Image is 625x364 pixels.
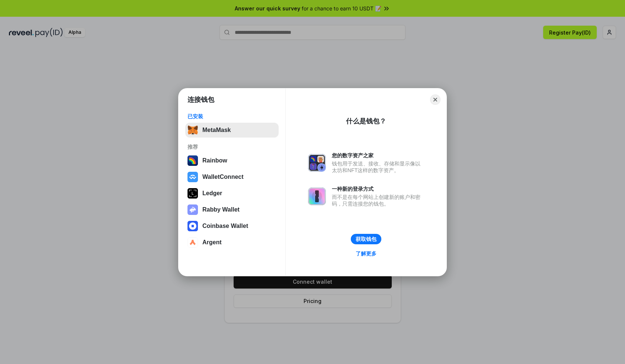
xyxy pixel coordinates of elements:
[308,154,326,172] img: svg+xml,%3Csvg%20xmlns%3D%22http%3A%2F%2Fwww.w3.org%2F2000%2Fsvg%22%20fill%3D%22none%22%20viewBox...
[185,219,279,233] button: Coinbase Wallet
[351,249,381,258] a: 了解更多
[356,236,376,242] div: 获取钱包
[185,170,279,184] button: WalletConnect
[202,206,240,213] div: Rabby Wallet
[351,234,381,244] button: 获取钱包
[332,186,424,192] div: 一种新的登录方式
[202,174,244,180] div: WalletConnect
[187,188,198,199] img: svg+xml,%3Csvg%20xmlns%3D%22http%3A%2F%2Fwww.w3.org%2F2000%2Fsvg%22%20width%3D%2228%22%20height%3...
[187,95,214,104] h1: 连接钱包
[187,155,198,166] img: svg+xml,%3Csvg%20width%3D%22120%22%20height%3D%22120%22%20viewBox%3D%220%200%20120%20120%22%20fil...
[187,237,198,248] img: svg+xml,%3Csvg%20width%3D%2228%22%20height%3D%2228%22%20viewBox%3D%220%200%2028%2028%22%20fill%3D...
[332,160,424,174] div: 钱包用于发送、接收、存储和显示像以太坊和NFT这样的数字资产。
[202,223,248,229] div: Coinbase Wallet
[356,250,376,257] div: 了解更多
[308,187,326,205] img: svg+xml,%3Csvg%20xmlns%3D%22http%3A%2F%2Fwww.w3.org%2F2000%2Fsvg%22%20fill%3D%22none%22%20viewBox...
[185,123,279,138] button: MetaMask
[185,235,279,250] button: Argent
[202,190,222,197] div: Ledger
[187,113,276,120] div: 已安装
[332,152,424,159] div: 您的数字资产之家
[187,125,198,135] img: svg+xml,%3Csvg%20fill%3D%22none%22%20height%3D%2233%22%20viewBox%3D%220%200%2035%2033%22%20width%...
[187,172,198,182] img: svg+xml,%3Csvg%20width%3D%2228%22%20height%3D%2228%22%20viewBox%3D%220%200%2028%2028%22%20fill%3D...
[202,127,231,133] div: MetaMask
[332,194,424,207] div: 而不是在每个网站上创建新的账户和密码，只需连接您的钱包。
[346,117,386,126] div: 什么是钱包？
[202,157,227,164] div: Rainbow
[187,204,198,215] img: svg+xml,%3Csvg%20xmlns%3D%22http%3A%2F%2Fwww.w3.org%2F2000%2Fsvg%22%20fill%3D%22none%22%20viewBox...
[185,153,279,168] button: Rainbow
[185,186,279,201] button: Ledger
[202,239,222,246] div: Argent
[187,221,198,231] img: svg+xml,%3Csvg%20width%3D%2228%22%20height%3D%2228%22%20viewBox%3D%220%200%2028%2028%22%20fill%3D...
[185,202,279,217] button: Rabby Wallet
[430,94,440,105] button: Close
[187,144,276,150] div: 推荐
